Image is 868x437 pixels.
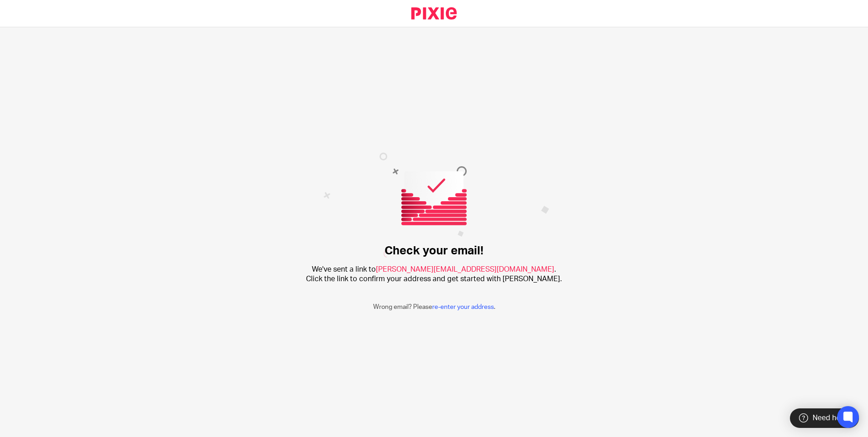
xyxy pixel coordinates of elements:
span: [PERSON_NAME][EMAIL_ADDRESS][DOMAIN_NAME] [376,266,554,273]
div: Need help? [790,408,859,428]
p: Wrong email? Please . [373,303,495,312]
h1: Check your email! [385,244,483,258]
h2: We've sent a link to . Click the link to confirm your address and get started with [PERSON_NAME]. [306,265,562,284]
a: re-enter your address [432,304,494,310]
img: Confirm email image [323,153,549,258]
